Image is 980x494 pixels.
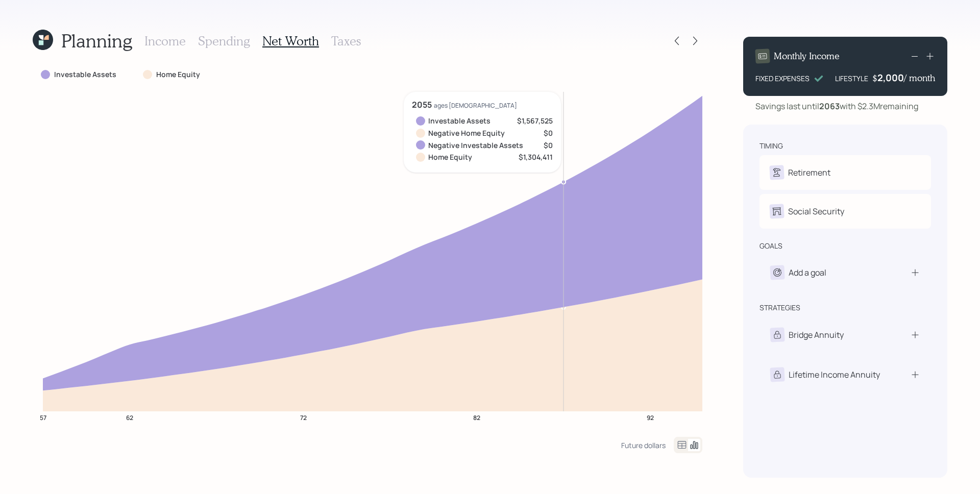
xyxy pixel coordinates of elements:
div: strategies [759,303,800,313]
div: goals [759,241,782,251]
h3: Spending [198,34,250,48]
tspan: 92 [647,413,654,422]
div: LIFESTYLE [835,73,868,84]
div: Add a goal [789,266,826,279]
tspan: 72 [300,413,307,422]
div: 2,000 [877,71,904,84]
tspan: 62 [126,413,133,422]
div: Retirement [788,166,830,179]
tspan: 57 [40,413,46,422]
h4: / month [904,72,935,84]
div: timing [759,141,783,151]
label: Investable Assets [54,69,116,80]
tspan: 82 [473,413,480,422]
h4: $ [872,72,877,84]
div: Savings last until with $2.3M remaining [755,100,918,112]
label: Home Equity [156,69,200,80]
div: Bridge Annuity [789,329,844,341]
h3: Taxes [331,34,361,48]
h4: Monthly Income [774,51,840,62]
b: 2063 [819,101,840,112]
div: FIXED EXPENSES [755,73,810,84]
div: Future dollars [621,440,666,450]
h3: Net Worth [262,34,319,48]
div: Social Security [788,205,844,217]
div: Lifetime Income Annuity [789,368,880,381]
h1: Planning [61,30,132,52]
h3: Income [144,34,186,48]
